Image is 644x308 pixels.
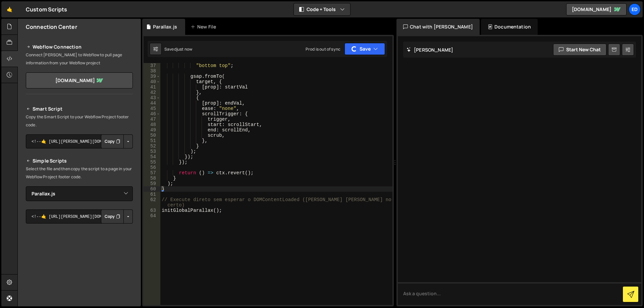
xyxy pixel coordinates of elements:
[144,84,160,90] div: 41
[26,209,133,224] textarea: <!--🤙 [URL][PERSON_NAME][DOMAIN_NAME]> <script>document.addEventListener("DOMContentLoaded", func...
[26,157,133,165] h2: Simple Scripts
[629,3,641,15] a: Ed
[144,101,160,106] div: 44
[144,165,160,170] div: 56
[144,170,160,176] div: 57
[1,1,18,17] a: 🤙
[144,117,160,122] div: 47
[144,213,160,219] div: 64
[144,154,160,160] div: 54
[294,3,350,15] button: Code + Tools
[396,19,480,35] div: Chat with [PERSON_NAME]
[26,134,133,148] textarea: <!--🤙 [URL][PERSON_NAME][DOMAIN_NAME]> <script>document.addEventListener("DOMContentLoaded", func...
[144,138,160,143] div: 51
[26,105,133,113] h2: Smart Script
[26,43,133,51] h2: Webflow Connection
[481,19,538,35] div: Documentation
[144,111,160,117] div: 46
[26,113,133,129] p: Copy the Smart Script to your Webflow Project footer code.
[144,181,160,186] div: 59
[144,208,160,213] div: 63
[153,23,177,30] div: Parallax.js
[101,209,133,224] div: Button group with nested dropdown
[144,192,160,197] div: 61
[566,3,627,15] a: [DOMAIN_NAME]
[344,43,385,55] button: Save
[144,186,160,192] div: 60
[26,23,77,30] h2: Connection Center
[144,63,160,68] div: 37
[144,106,160,111] div: 45
[26,5,67,13] div: Custom Scripts
[26,51,133,67] p: Connect [PERSON_NAME] to Webflow to pull page information from your Webflow project
[144,133,160,138] div: 50
[26,72,133,88] a: [DOMAIN_NAME]
[164,46,192,52] div: Saved
[144,79,160,84] div: 40
[144,68,160,74] div: 38
[144,149,160,154] div: 53
[553,44,606,56] button: Start new chat
[144,74,160,79] div: 39
[26,165,133,181] p: Select the file and then copy the script to a page in your Webflow Project footer code.
[26,235,133,295] iframe: YouTube video player
[101,134,124,148] button: Copy
[144,197,160,208] div: 62
[144,143,160,149] div: 52
[144,127,160,133] div: 49
[306,46,340,52] div: Prod is out of sync
[101,134,133,148] div: Button group with nested dropdown
[144,176,160,181] div: 58
[144,90,160,95] div: 42
[407,47,453,53] h2: [PERSON_NAME]
[101,209,124,224] button: Copy
[176,46,192,52] div: just now
[144,95,160,101] div: 43
[144,122,160,127] div: 48
[144,160,160,165] div: 55
[191,23,219,30] div: New File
